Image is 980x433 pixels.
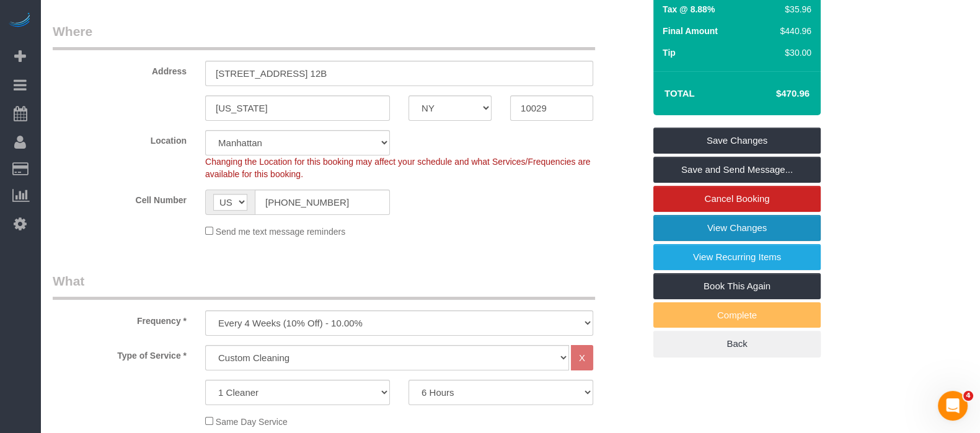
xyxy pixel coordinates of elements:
label: Final Amount [663,25,718,37]
a: View Recurring Items [653,244,821,270]
a: Book This Again [653,273,821,299]
legend: Where [53,22,595,50]
span: Same Day Service [216,417,288,427]
strong: Total [664,88,695,98]
label: Frequency * [43,310,196,327]
span: Send me text message reminders [216,227,345,237]
a: View Changes [653,215,821,241]
input: City [205,95,390,121]
img: Automaid Logo [7,12,32,30]
input: Cell Number [255,190,390,215]
span: 4 [963,391,973,401]
a: Save and Send Message... [653,157,821,183]
label: Type of Service * [43,345,196,362]
label: Tax @ 8.88% [663,3,715,15]
a: Back [653,331,821,357]
h4: $470.96 [739,89,810,99]
input: Zip Code [510,95,593,121]
div: $35.96 [775,3,812,15]
legend: What [53,272,595,300]
div: $440.96 [775,25,812,37]
label: Tip [663,46,676,59]
label: Address [43,61,196,77]
a: Cancel Booking [653,186,821,212]
label: Location [43,130,196,147]
label: Cell Number [43,190,196,206]
a: Save Changes [653,128,821,154]
iframe: Intercom live chat [938,391,968,421]
span: Changing the Location for this booking may affect your schedule and what Services/Frequencies are... [205,157,591,179]
div: $30.00 [775,46,812,59]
